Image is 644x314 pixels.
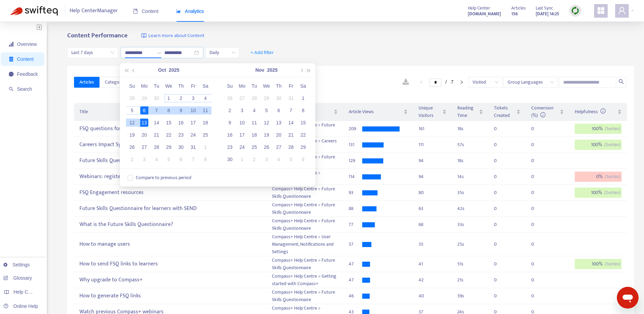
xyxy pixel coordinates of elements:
[189,143,197,151] div: 31
[285,153,297,165] td: 2025-12-05
[70,4,118,17] span: Help Center Manager
[199,129,211,141] td: 2025-10-25
[297,92,309,104] td: 2025-11-01
[575,108,606,116] span: Helpfulness
[456,78,467,86] li: Next Page
[457,104,478,119] span: Reading Time
[236,80,248,92] th: Mo
[597,6,605,15] span: appstore
[175,129,187,141] td: 2025-10-23
[226,119,234,127] div: 9
[126,153,138,165] td: 2025-11-02
[138,117,150,129] td: 2025-10-13
[209,48,235,58] span: Daily
[605,173,620,180] span: ( 1 votes)
[187,153,199,165] td: 2025-11-07
[248,141,260,153] td: 2025-11-25
[138,104,150,117] td: 2025-10-06
[457,173,483,180] div: 14 s
[275,106,283,115] div: 6
[419,80,423,84] span: left
[148,32,204,40] span: Learn more about Content
[456,78,467,86] button: right
[189,106,197,115] div: 10
[419,157,446,164] div: 94
[156,50,162,55] span: swap-right
[133,8,159,14] span: Content
[531,189,545,196] div: 0
[150,80,163,92] th: Tu
[260,104,273,117] td: 2025-11-05
[17,71,38,77] span: Feedback
[260,153,273,165] td: 2025-12-03
[248,117,260,129] td: 2025-11-11
[266,217,343,233] td: Compass+ Help Centre > Future Skills Questionnaire
[238,119,246,127] div: 10
[176,9,181,14] span: area-chart
[14,289,41,295] span: Help Centers
[494,205,508,212] div: 0
[224,80,236,92] th: Su
[150,141,163,153] td: 2025-10-28
[140,106,148,115] div: 6
[150,92,163,104] td: 2025-09-30
[619,79,624,84] span: search
[494,157,508,164] div: 0
[224,92,236,104] td: 2025-10-26
[287,94,295,102] div: 31
[260,92,273,104] td: 2025-10-29
[262,155,271,163] div: 3
[187,80,199,92] th: Fr
[287,106,295,115] div: 7
[152,106,161,115] div: 7
[250,119,258,127] div: 11
[67,30,128,41] b: Content Performance
[575,124,622,134] div: 100 %
[224,117,236,129] td: 2025-11-09
[531,173,545,180] div: 0
[419,173,446,180] div: 94
[266,185,343,201] td: Compass+ Help Centre > Future Skills Questionnaire
[275,131,283,139] div: 20
[287,131,295,139] div: 21
[605,125,620,133] span: ( 1 votes)
[349,141,362,149] div: 131
[126,92,138,104] td: 2025-09-28
[511,4,526,12] span: Articles
[299,106,307,115] div: 8
[163,129,175,141] td: 2025-10-22
[152,94,161,102] div: 30
[238,155,246,163] div: 1
[126,141,138,153] td: 2025-10-26
[175,80,187,92] th: Th
[187,92,199,104] td: 2025-10-03
[508,77,554,87] span: Group Languages
[189,131,197,139] div: 24
[260,117,273,129] td: 2025-11-12
[236,92,248,104] td: 2025-10-27
[262,106,271,115] div: 5
[79,108,255,116] span: Title
[226,155,234,163] div: 30
[105,78,127,86] span: Categories
[273,92,285,104] td: 2025-10-30
[494,104,515,119] span: Tickets Created
[3,275,32,281] a: Glossary
[416,78,427,86] button: left
[457,189,483,196] div: 35 s
[255,63,264,77] button: Nov
[273,129,285,141] td: 2025-11-20
[128,106,136,115] div: 5
[285,117,297,129] td: 2025-11-14
[152,131,161,139] div: 21
[163,92,175,104] td: 2025-10-01
[140,131,148,139] div: 20
[138,129,150,141] td: 2025-10-20
[165,119,173,127] div: 15
[189,119,197,127] div: 17
[236,104,248,117] td: 2025-11-03
[457,205,483,212] div: 42 s
[201,106,209,115] div: 11
[79,139,261,151] div: Careers Impact System Essential Guidance - Compass+
[187,141,199,153] td: 2025-10-31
